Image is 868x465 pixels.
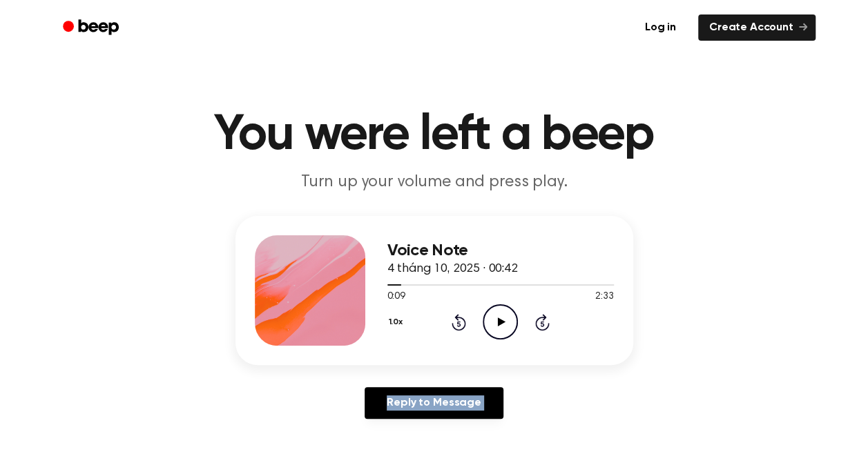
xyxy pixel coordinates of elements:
span: 4 tháng 10, 2025 · 00:42 [387,263,518,275]
a: Beep [53,14,131,41]
span: 2:33 [595,290,613,304]
button: 1.0x [387,310,408,334]
h3: Voice Note [387,241,614,260]
a: Log in [631,12,690,43]
p: Turn up your volume and press play. [169,171,700,194]
a: Reply to Message [365,387,503,419]
h1: You were left a beep [81,110,788,160]
a: Create Account [698,14,816,41]
span: 0:09 [387,290,405,304]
